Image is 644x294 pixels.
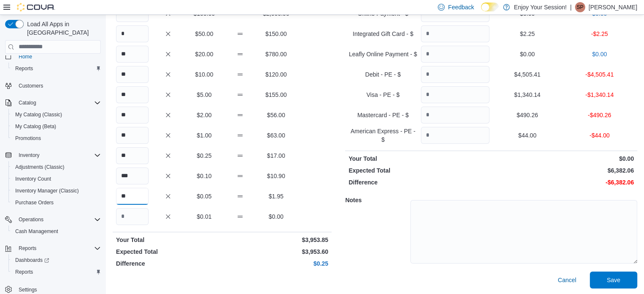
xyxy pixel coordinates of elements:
[348,178,489,187] p: Difference
[421,127,489,144] input: Quantity
[15,199,54,206] span: Purchase Orders
[493,166,634,175] p: $6,382.06
[481,3,499,11] input: Dark Mode
[2,50,104,63] button: Home
[493,111,561,119] p: $490.26
[260,131,293,140] p: $63.00
[8,225,104,237] button: Cash Management
[421,66,489,83] input: Quantity
[116,236,221,244] p: Your Total
[577,2,583,12] span: SP
[348,154,489,163] p: Your Total
[188,212,221,221] p: $0.01
[12,267,101,277] span: Reports
[19,82,43,89] span: Customers
[12,186,101,196] span: Inventory Manager (Classic)
[348,127,417,144] p: American Express - PE - $
[493,91,561,99] p: $1,340.14
[348,166,489,175] p: Expected Total
[15,269,33,275] span: Reports
[116,107,149,124] input: Quantity
[15,81,47,91] a: Customers
[116,247,221,256] p: Expected Total
[12,133,44,143] a: Promotions
[8,173,104,185] button: Inventory Count
[15,51,101,62] span: Home
[188,192,221,201] p: $0.05
[12,162,68,172] a: Adjustments (Classic)
[15,214,101,225] span: Operations
[2,242,104,254] button: Reports
[19,152,39,159] span: Inventory
[15,187,79,194] span: Inventory Manager (Classic)
[116,66,149,83] input: Quantity
[493,70,561,79] p: $4,505.41
[116,127,149,144] input: Quantity
[188,91,221,99] p: $5.00
[188,50,221,58] p: $20.00
[448,3,474,11] span: Feedback
[348,91,417,99] p: Visa - PE - $
[421,107,489,124] input: Quantity
[188,30,221,38] p: $50.00
[12,255,53,265] a: Dashboards
[565,111,634,119] p: -$490.26
[188,111,221,119] p: $2.00
[15,150,43,160] button: Inventory
[8,132,104,144] button: Promotions
[15,243,101,253] span: Reports
[8,121,104,132] button: My Catalog (Beta)
[15,98,101,108] span: Catalog
[24,20,101,37] span: Load All Apps in [GEOGRAPHIC_DATA]
[260,30,293,38] p: $150.00
[116,208,149,225] input: Quantity
[224,236,329,244] p: $3,953.85
[19,286,37,293] span: Settings
[260,172,293,180] p: $10.90
[116,168,149,184] input: Quantity
[116,46,149,63] input: Quantity
[348,30,417,38] p: Integrated Gift Card - $
[2,80,104,92] button: Customers
[188,172,221,180] p: $0.10
[565,50,634,58] p: $0.00
[15,80,101,91] span: Customers
[19,53,32,60] span: Home
[260,151,293,160] p: $17.00
[493,154,634,163] p: $0.00
[565,30,634,38] p: -$2.25
[8,161,104,173] button: Adjustments (Classic)
[19,99,36,106] span: Catalog
[15,257,49,264] span: Dashboards
[558,276,576,284] span: Cancel
[12,121,101,132] span: My Catalog (Beta)
[12,162,101,172] span: Adjustments (Classic)
[116,147,149,164] input: Quantity
[12,63,101,74] span: Reports
[188,151,221,160] p: $0.25
[12,63,36,74] a: Reports
[565,70,634,79] p: -$4,505.41
[15,98,39,108] button: Catalog
[570,2,572,12] p: |
[8,266,104,278] button: Reports
[590,272,637,289] button: Save
[2,149,104,161] button: Inventory
[15,52,36,62] a: Home
[260,70,293,79] p: $120.00
[260,192,293,201] p: $1.95
[8,109,104,121] button: My Catalog (Classic)
[260,212,293,221] p: $0.00
[554,272,580,289] button: Cancel
[421,86,489,103] input: Quantity
[12,110,101,120] span: My Catalog (Classic)
[12,198,57,208] a: Purchase Orders
[493,30,561,38] p: $2.25
[188,131,221,140] p: $1.00
[19,216,44,223] span: Operations
[116,25,149,42] input: Quantity
[116,259,221,268] p: Difference
[15,111,62,118] span: My Catalog (Classic)
[607,276,620,284] span: Save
